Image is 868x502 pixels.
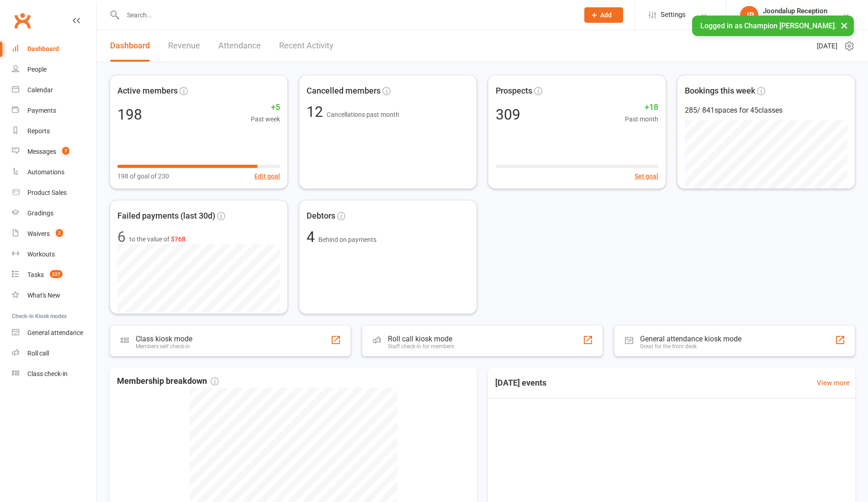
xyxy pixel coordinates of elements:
a: Reports [12,121,96,141]
a: Calendar [12,80,96,100]
span: 6:30AM - 7:15AM | [PERSON_NAME] | Joondalup [495,481,629,491]
a: Class kiosk mode [12,364,96,384]
div: Gradings [27,209,53,217]
div: Dashboard [27,45,59,52]
span: Behind on payments [318,236,376,243]
a: Messages 7 [12,141,96,162]
a: Payments [12,100,96,121]
div: Members self check-in [136,343,192,350]
a: Clubworx [11,9,34,32]
span: 227 [50,270,63,278]
span: 12 [307,103,327,120]
div: Messages [27,148,56,155]
div: Automations [27,168,64,176]
span: Past month [625,114,658,124]
a: Gradings [12,203,96,224]
div: What's New [27,292,60,299]
button: × [836,16,852,35]
span: 198 of goal of 230 [117,171,169,181]
span: Failed payments (last 30d) [117,209,215,223]
a: People [12,59,96,80]
div: Waivers [27,230,50,237]
span: 4 [307,228,318,246]
a: Roll call [12,343,96,364]
a: Product Sales [12,183,96,203]
div: 285 / 841 spaces for 45 classes [685,105,847,116]
button: Set goal [635,171,658,181]
div: Class check-in [27,370,68,377]
span: +18 [625,101,658,114]
a: Waivers 2 [12,224,96,244]
a: View more [817,377,850,388]
div: Tasks [27,271,44,278]
span: Logged in as Champion [PERSON_NAME]. [700,21,836,30]
span: Cancelled members [307,84,381,98]
span: Membership breakdown [117,375,219,388]
button: Edit goal [254,171,280,181]
span: Past week [251,114,280,124]
a: Dashboard [12,39,96,59]
span: Add [600,11,612,19]
span: Cancellations past month [327,111,399,118]
div: People [27,66,47,73]
div: Champion [PERSON_NAME] [763,15,842,23]
a: Automations [12,162,96,183]
div: Roll call kiosk mode [388,335,454,343]
h3: [DATE] events [488,375,554,391]
div: General attendance kiosk mode [640,335,741,343]
a: Tasks 227 [12,265,96,285]
div: JR [740,6,758,24]
span: Settings [661,5,686,25]
span: +5 [251,101,280,114]
input: Search... [120,9,572,21]
div: 198 [117,107,142,122]
div: Class kiosk mode [136,335,192,343]
div: Joondalup Reception [763,7,842,15]
div: Workouts [27,251,55,258]
span: 5:30AM - 6:15AM | [PERSON_NAME] | Joondalup [495,442,629,452]
span: 6 / 20 attendees [806,435,848,445]
div: 309 [496,107,520,122]
div: Calendar [27,86,53,94]
span: 2 / 16 attendees [806,474,848,484]
div: Reports [27,127,50,135]
span: $768 [171,235,185,243]
div: General attendance [27,329,83,336]
a: Workouts [12,244,96,265]
span: Strength & Conditioning [495,467,629,479]
a: Revenue [168,30,200,62]
a: Attendance [218,30,261,62]
button: Add [584,7,623,23]
span: Debtors [307,209,335,223]
a: Dashboard [110,30,150,62]
span: Active members [117,84,178,98]
span: [DATE] [817,41,837,52]
span: to the value of [129,234,185,244]
span: Boxing 4 Fitness [495,429,629,440]
a: Recent Activity [279,30,333,62]
a: General attendance kiosk mode [12,323,96,343]
a: What's New [12,285,96,306]
div: Payments [27,107,56,114]
div: 6 [117,230,126,244]
div: Great for the front desk [640,343,741,350]
div: Staff check-in for members [388,343,454,350]
div: Roll call [27,350,49,357]
span: Prospects [496,84,532,98]
div: Product Sales [27,189,67,196]
span: 2 [56,229,63,237]
span: Bookings this week [685,84,755,98]
span: 7 [62,147,69,155]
